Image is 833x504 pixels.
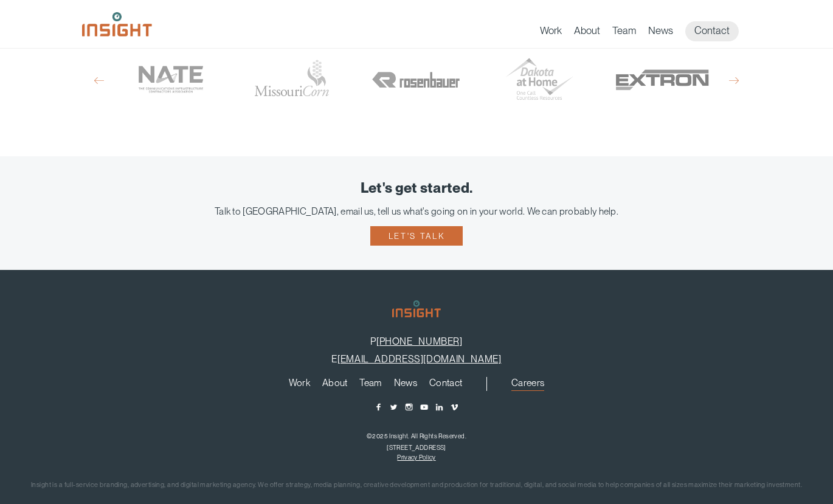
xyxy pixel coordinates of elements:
[283,377,488,392] nav: primary navigation menu
[612,24,636,41] a: Team
[374,402,383,412] a: Facebook
[392,300,441,317] img: Insight Marketing Design
[370,226,463,246] a: Let's talk
[397,454,435,461] a: Privacy Policy
[394,454,438,461] nav: copyright navigation menu
[361,41,472,117] a: Rosenbauer America
[359,378,381,392] a: Team
[429,378,462,392] a: Contact
[511,378,544,392] a: Careers
[18,336,815,347] p: P
[18,205,815,217] div: Talk to [GEOGRAPHIC_DATA], email us, tell us what's going on in your world. We can probably help.
[648,24,673,41] a: News
[435,402,444,412] a: LinkedIn
[289,378,310,392] a: Work
[484,41,595,117] div: Dakota at Home
[394,378,417,392] a: News
[337,353,501,365] a: [EMAIL_ADDRESS][DOMAIN_NAME]
[685,21,739,41] a: Contact
[729,75,739,86] button: Next
[389,402,398,412] a: Twitter
[420,402,429,412] a: YouTube
[82,12,152,36] img: Insight Marketing Design
[540,21,751,41] nav: primary navigation menu
[376,336,463,347] a: [PHONE_NUMBER]
[505,377,550,392] nav: secondary navigation menu
[450,402,459,412] a: Vimeo
[18,181,815,196] div: Let's get started.
[18,353,815,365] p: E
[540,24,562,41] a: Work
[18,430,815,452] p: ©2025 Insight. All Rights Reserved. [STREET_ADDRESS]
[18,479,815,492] p: Insight is a full-service branding, advertising, and digital marketing agency. We offer strategy,...
[94,75,104,86] button: Previous
[404,402,413,412] a: Instagram
[574,24,600,41] a: About
[116,41,226,117] div: NATE: The Communications Infrastructure Contractors Association
[238,41,349,117] a: [US_STATE] Corn Growers Association
[607,41,717,117] div: Extron Company
[322,378,348,392] a: About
